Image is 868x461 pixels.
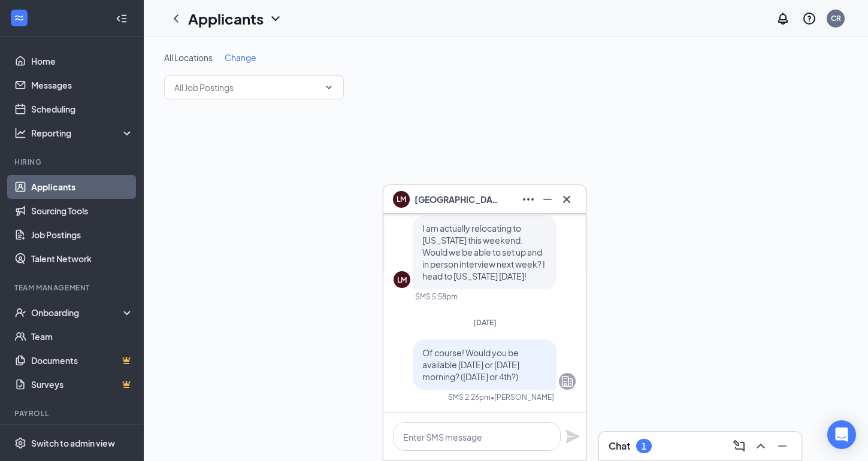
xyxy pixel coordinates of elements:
[31,127,134,139] div: Reporting
[491,392,554,402] span: • [PERSON_NAME]
[397,275,407,285] div: LM
[560,374,574,389] svg: Company
[31,437,115,449] div: Switch to admin view
[559,192,574,207] svg: Cross
[415,292,458,302] div: SMS 5:58pm
[31,223,134,247] a: Job Postings
[775,439,790,453] svg: Minimize
[802,11,816,26] svg: QuestionInfo
[169,11,183,26] svg: ChevronLeft
[415,193,498,206] span: [GEOGRAPHIC_DATA] [PERSON_NAME]
[31,175,134,199] a: Applicants
[31,324,134,348] a: Team
[14,283,131,293] div: Team Management
[14,157,131,167] div: Hiring
[473,318,497,327] span: [DATE]
[225,52,256,63] span: Change
[116,13,128,25] svg: Collapse
[14,437,26,449] svg: Settings
[31,307,123,319] div: Onboarding
[188,8,264,29] h1: Applicants
[754,439,768,453] svg: ChevronUp
[730,436,749,456] button: ComposeMessage
[521,192,536,207] svg: Ellipses
[422,223,545,281] span: I am actually relocating to [US_STATE] this weekend. Would we be able to set up and in person int...
[540,192,555,207] svg: Minimize
[827,420,856,449] div: Open Intercom Messenger
[31,348,134,372] a: DocumentsCrown
[268,11,283,26] svg: ChevronDown
[557,190,576,209] button: Cross
[324,83,334,92] svg: ChevronDown
[31,97,134,121] a: Scheduling
[831,13,841,23] div: CR
[776,11,790,26] svg: Notifications
[565,429,580,444] svg: Plane
[174,81,319,94] input: All Job Postings
[31,73,134,97] a: Messages
[31,372,134,396] a: SurveysCrown
[14,408,131,418] div: Payroll
[14,307,26,319] svg: UserCheck
[448,392,491,402] div: SMS 2:26pm
[751,436,770,456] button: ChevronUp
[31,199,134,223] a: Sourcing Tools
[609,439,630,453] h3: Chat
[422,347,519,382] span: Of course! Would you be available [DATE] or [DATE] morning? ([DATE] or 4th?)
[31,247,134,271] a: Talent Network
[14,127,26,139] svg: Analysis
[31,49,134,73] a: Home
[13,12,25,24] svg: WorkstreamLogo
[519,190,538,209] button: Ellipses
[538,190,557,209] button: Minimize
[732,439,746,453] svg: ComposeMessage
[642,441,646,451] div: 1
[773,436,792,456] button: Minimize
[164,52,213,63] span: All Locations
